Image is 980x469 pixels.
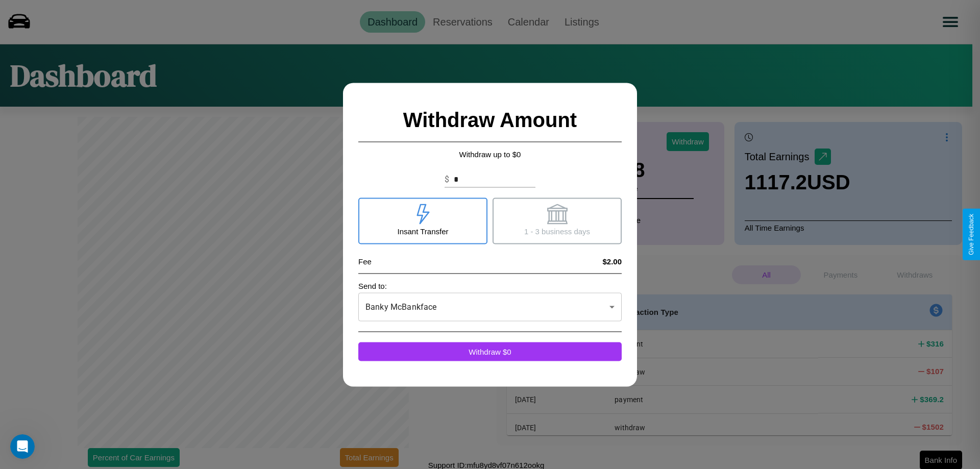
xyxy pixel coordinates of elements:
[602,257,622,265] h4: $2.00
[524,224,590,238] p: 1 - 3 business days
[358,292,622,321] div: Banky McBankface
[358,279,622,292] p: Send to:
[358,254,372,268] p: Fee
[397,224,448,238] p: Insant Transfer
[358,98,622,142] h2: Withdraw Amount
[10,434,35,459] iframe: Intercom live chat
[968,214,975,255] div: Give Feedback
[358,147,622,161] p: Withdraw up to $ 0
[358,342,622,361] button: Withdraw $0
[445,173,449,185] p: $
